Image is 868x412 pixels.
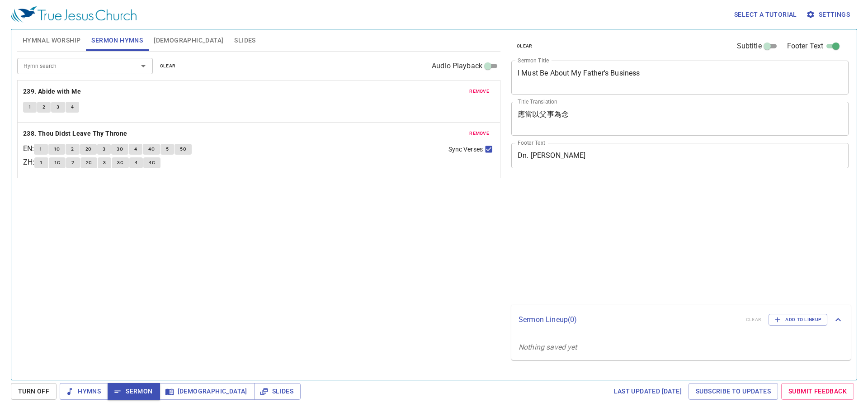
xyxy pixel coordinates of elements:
[519,343,577,351] i: Nothing saved yet
[54,145,60,153] span: 1C
[98,157,111,168] button: 3
[160,144,174,155] button: 5
[117,159,123,167] span: 3C
[180,145,186,153] span: 5C
[28,103,31,111] span: 1
[112,157,129,168] button: 3C
[57,103,59,111] span: 3
[91,35,143,46] span: Sermon Hymns
[60,383,108,400] button: Hymns
[508,178,782,301] iframe: from-child
[143,144,160,155] button: 4C
[689,383,778,400] a: Subscribe to Updates
[175,144,192,155] button: 5C
[49,157,66,168] button: 1C
[774,316,821,324] span: Add to Lineup
[160,62,176,70] span: clear
[769,314,827,326] button: Add to Lineup
[511,305,851,335] div: Sermon Lineup(0)clearAdd to Lineup
[808,9,850,20] span: Settings
[66,157,80,168] button: 2
[42,103,45,111] span: 2
[23,157,34,168] p: ZH :
[80,144,97,155] button: 2C
[108,383,160,400] button: Sermon
[787,41,824,52] span: Footer Text
[39,145,42,153] span: 1
[34,144,47,155] button: 1
[519,314,739,325] p: Sermon Lineup ( 0 )
[469,129,489,137] span: remove
[11,6,137,23] img: True Jesus Church
[518,110,842,127] textarea: 應當以父事為念
[18,386,49,397] span: Turn Off
[610,383,685,400] a: Last updated [DATE]
[80,157,98,168] button: 2C
[54,159,61,167] span: 1C
[517,42,533,50] span: clear
[66,144,79,155] button: 2
[23,35,81,46] span: Hymnal Worship
[71,145,74,153] span: 2
[154,35,223,46] span: [DEMOGRAPHIC_DATA]
[48,144,66,155] button: 1C
[134,145,137,153] span: 4
[149,159,155,167] span: 4C
[511,41,538,52] button: clear
[40,159,42,167] span: 1
[129,157,143,168] button: 4
[731,6,801,23] button: Select a tutorial
[11,383,57,400] button: Turn Off
[103,159,106,167] span: 3
[23,143,34,154] p: EN :
[23,86,83,97] button: 239. Abide with Me
[518,69,842,86] textarea: I Must Be About My Father's Business
[23,86,81,97] b: 239. Abide with Me
[103,145,105,153] span: 3
[737,41,762,52] span: Subtitle
[34,157,48,168] button: 1
[696,386,771,397] span: Subscribe to Updates
[67,386,101,397] span: Hymns
[143,157,160,168] button: 4C
[97,144,111,155] button: 3
[155,61,181,71] button: clear
[167,386,247,397] span: [DEMOGRAPHIC_DATA]
[234,35,255,46] span: Slides
[160,383,255,400] button: [DEMOGRAPHIC_DATA]
[734,9,797,20] span: Select a tutorial
[117,145,123,153] span: 3C
[86,159,92,167] span: 2C
[137,60,150,72] button: Open
[37,102,51,113] button: 2
[781,383,854,400] a: Submit Feedback
[254,383,301,400] button: Slides
[464,128,495,139] button: remove
[23,128,127,139] b: 238. Thou Didst Leave Thy Throne
[51,102,65,113] button: 3
[66,102,79,113] button: 4
[71,103,74,111] span: 4
[23,102,37,113] button: 1
[469,87,489,95] span: remove
[148,145,155,153] span: 4C
[115,386,152,397] span: Sermon
[166,145,169,153] span: 5
[804,6,854,23] button: Settings
[432,61,482,71] span: Audio Playback
[448,145,483,154] span: Sync Verses
[788,386,847,397] span: Submit Feedback
[135,159,137,167] span: 4
[613,386,682,397] span: Last updated [DATE]
[85,145,92,153] span: 2C
[464,86,495,97] button: remove
[261,386,293,397] span: Slides
[23,128,129,139] button: 238. Thou Didst Leave Thy Throne
[71,159,74,167] span: 2
[129,144,142,155] button: 4
[111,144,128,155] button: 3C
